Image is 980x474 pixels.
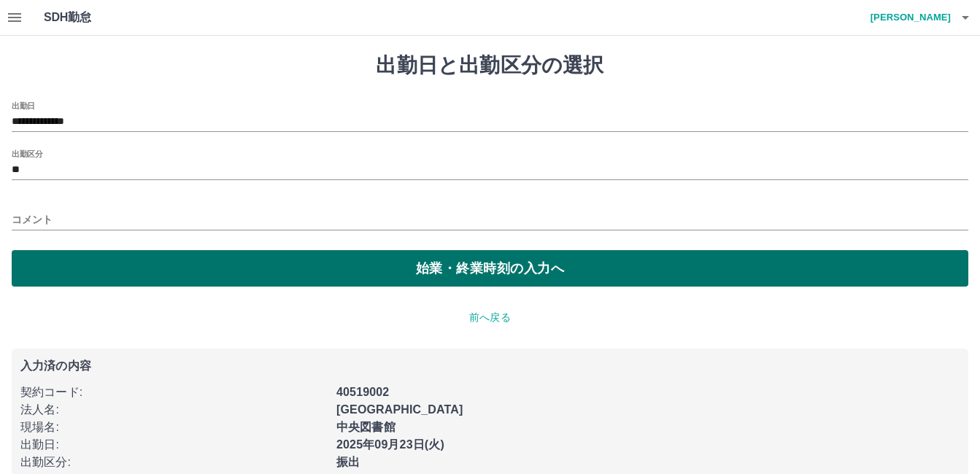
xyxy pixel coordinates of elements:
[20,436,328,454] p: 出勤日 :
[20,454,328,471] p: 出勤区分 :
[336,421,396,433] b: 中央図書館
[12,100,35,111] label: 出勤日
[12,250,968,287] button: 始業・終業時刻の入力へ
[336,456,360,468] b: 振出
[12,53,968,78] h1: 出勤日と出勤区分の選択
[336,403,463,416] b: [GEOGRAPHIC_DATA]
[12,310,968,325] p: 前へ戻る
[20,384,328,401] p: 契約コード :
[336,438,444,451] b: 2025年09月23日(火)
[336,386,389,398] b: 40519002
[20,419,328,436] p: 現場名 :
[20,401,328,419] p: 法人名 :
[20,360,960,372] p: 入力済の内容
[12,148,42,159] label: 出勤区分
